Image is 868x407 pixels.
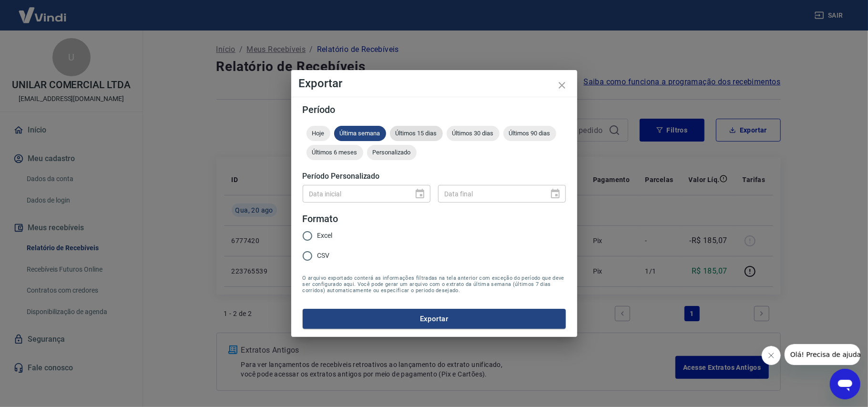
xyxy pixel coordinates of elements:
div: Últimos 90 dias [503,126,556,141]
span: Hoje [306,130,330,137]
button: Exportar [303,309,566,329]
div: Últimos 15 dias [390,126,443,141]
button: close [551,74,573,97]
div: Última semana [334,126,386,141]
input: DD/MM/YYYY [438,185,542,203]
span: Personalizado [367,149,417,156]
span: Últimos 30 dias [447,130,500,137]
h4: Exportar [299,78,570,89]
span: Última semana [334,130,386,137]
div: Hoje [306,126,330,141]
span: Últimos 15 dias [390,130,443,137]
div: Últimos 30 dias [447,126,500,141]
h5: Período [303,105,566,114]
h5: Período Personalizado [303,172,566,181]
div: Últimos 6 meses [306,145,363,160]
legend: Formato [303,212,338,226]
iframe: Botão para abrir a janela de mensagens [830,369,860,399]
div: Personalizado [367,145,417,160]
span: Olá! Precisa de ajuda? [6,7,80,14]
input: DD/MM/YYYY [303,185,407,203]
span: Últimos 6 meses [306,149,363,156]
iframe: Fechar mensagem [762,346,781,365]
span: O arquivo exportado conterá as informações filtradas na tela anterior com exceção do período que ... [303,275,566,294]
iframe: Mensagem da empresa [785,344,860,365]
span: Excel [317,231,333,241]
span: Últimos 90 dias [503,130,556,137]
span: CSV [317,251,330,261]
